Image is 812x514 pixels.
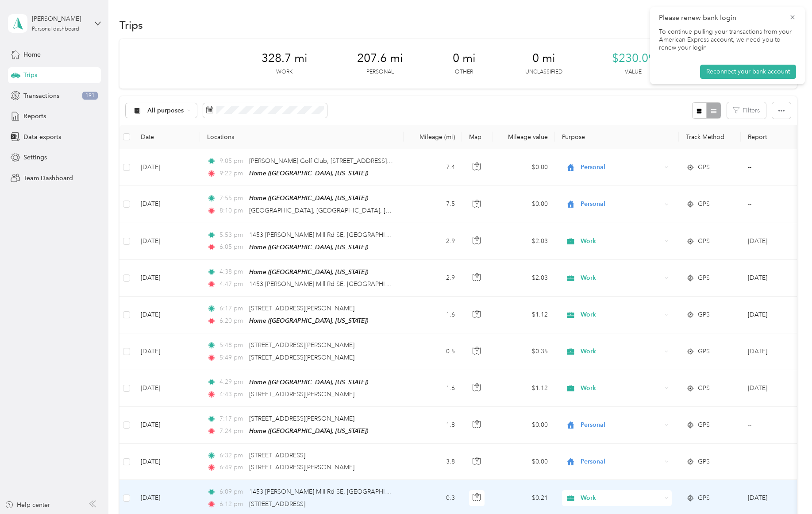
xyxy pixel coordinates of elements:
span: Home ([GEOGRAPHIC_DATA], [US_STATE]) [249,243,368,251]
span: GPS [698,310,710,320]
span: GPS [698,162,710,172]
span: GPS [698,273,710,283]
span: Work [581,236,662,246]
span: Home ([GEOGRAPHIC_DATA], [US_STATE]) [249,379,368,386]
span: 8:10 pm [219,206,245,216]
span: All purposes [147,108,184,114]
td: [DATE] [134,260,200,297]
span: Reports [23,112,46,121]
span: [STREET_ADDRESS] [249,452,305,459]
span: Trips [23,70,37,80]
span: 191 [82,92,98,100]
span: GPS [698,420,710,430]
td: [DATE] [134,223,200,260]
span: Work [581,273,662,283]
span: 7:17 pm [219,414,245,424]
button: Help center [5,500,50,510]
span: 328.7 mi [262,51,308,66]
span: 7:55 pm [219,193,245,203]
span: Work [581,347,662,356]
span: Home ([GEOGRAPHIC_DATA], [US_STATE]) [249,194,368,201]
span: Team Dashboard [23,174,73,183]
th: Map [462,125,493,149]
span: GPS [698,347,710,356]
span: 0 mi [453,51,476,66]
p: Please renew bank login [659,12,783,23]
span: GPS [698,493,710,503]
button: Reconnect your bank account [700,65,796,79]
span: 6:05 pm [219,242,245,252]
span: [GEOGRAPHIC_DATA], [GEOGRAPHIC_DATA], [GEOGRAPHIC_DATA], [GEOGRAPHIC_DATA] [249,207,515,214]
td: $0.00 [493,407,555,444]
span: [STREET_ADDRESS][PERSON_NAME] [249,305,354,312]
span: 207.6 mi [357,51,403,66]
th: Mileage (mi) [404,125,462,149]
span: Work [581,383,662,393]
td: $1.12 [493,370,555,407]
th: Purpose [555,125,679,149]
button: Filters [727,102,766,119]
span: $230.09 [612,51,655,66]
span: Personal [581,457,662,467]
iframe: Everlance-gr Chat Button Frame [762,464,812,514]
div: [PERSON_NAME] [32,14,87,23]
p: Value [625,68,642,76]
td: 1.6 [404,297,462,333]
span: [STREET_ADDRESS][PERSON_NAME] [249,390,354,398]
p: Work [276,68,292,76]
span: 6:49 pm [219,463,245,472]
span: 5:53 pm [219,230,245,240]
td: 1.8 [404,407,462,444]
span: Data exports [23,132,61,142]
span: GPS [698,236,710,246]
td: 1.6 [404,370,462,407]
span: 4:43 pm [219,390,245,399]
th: Date [134,125,200,149]
span: 7:24 pm [219,426,245,436]
span: Home ([GEOGRAPHIC_DATA], [US_STATE]) [249,317,368,324]
span: 9:22 pm [219,169,245,178]
td: [DATE] [134,370,200,407]
td: $1.12 [493,297,555,333]
td: [DATE] [134,297,200,333]
span: Transactions [23,91,59,100]
span: 0 mi [532,51,555,66]
span: Settings [23,153,47,162]
span: 9:05 pm [219,156,245,166]
td: [DATE] [134,333,200,370]
span: [STREET_ADDRESS][PERSON_NAME] [249,415,354,422]
th: Locations [200,125,404,149]
span: Home ([GEOGRAPHIC_DATA], [US_STATE]) [249,427,368,434]
td: 3.8 [404,444,462,480]
span: 6:12 pm [219,499,245,509]
span: Work [581,493,662,503]
span: [STREET_ADDRESS][PERSON_NAME] [249,464,354,471]
td: $2.03 [493,260,555,297]
td: [DATE] [134,407,200,444]
p: Personal [366,68,394,76]
td: $0.00 [493,186,555,223]
span: 6:17 pm [219,304,245,313]
td: 7.5 [404,186,462,223]
span: 1453 [PERSON_NAME] Mill Rd SE, [GEOGRAPHIC_DATA], [GEOGRAPHIC_DATA] [249,231,478,239]
span: Home ([GEOGRAPHIC_DATA], [US_STATE]) [249,268,368,275]
span: GPS [698,383,710,393]
h1: Trips [119,20,143,30]
td: 0.5 [404,333,462,370]
p: Other [455,68,473,76]
span: Personal [581,420,662,430]
span: Home [23,50,41,59]
span: 6:20 pm [219,316,245,326]
span: [STREET_ADDRESS][PERSON_NAME] [249,341,354,349]
span: [STREET_ADDRESS] [249,500,305,508]
span: 6:32 pm [219,451,245,460]
span: 1453 [PERSON_NAME] Mill Rd SE, [GEOGRAPHIC_DATA], [GEOGRAPHIC_DATA] [249,280,478,288]
td: $0.35 [493,333,555,370]
td: 7.4 [404,149,462,186]
span: GPS [698,199,710,209]
span: 4:29 pm [219,377,245,387]
span: Work [581,310,662,320]
td: 2.9 [404,260,462,297]
span: 1453 [PERSON_NAME] Mill Rd SE, [GEOGRAPHIC_DATA], [GEOGRAPHIC_DATA] [249,488,478,495]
